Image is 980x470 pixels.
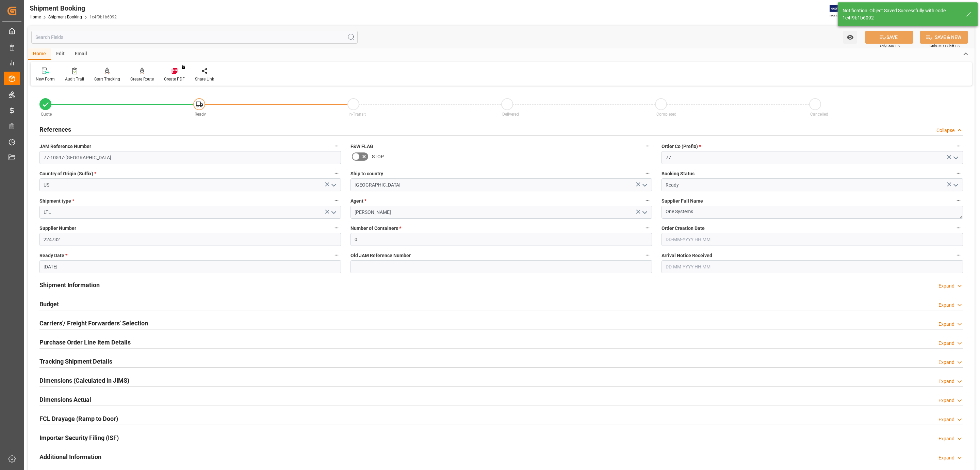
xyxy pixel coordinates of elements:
textarea: One Systems [661,206,963,219]
div: Expand [938,378,954,385]
h2: Carriers'/ Freight Forwarders' Selection [39,319,148,328]
button: Ship to country [643,169,652,178]
button: open menu [639,180,650,190]
button: Supplier Number [332,223,341,232]
span: In-Transit [348,112,366,117]
button: open menu [843,31,857,44]
div: Expand [938,416,954,423]
button: F&W FLAG [643,142,652,150]
div: Expand [938,454,954,461]
span: Supplier Full Name [661,197,703,205]
span: Booking Status [661,170,695,177]
input: DD-MM-YYYY [39,260,341,273]
button: Country of Origin (Suffix) * [332,169,341,178]
button: Arrival Notice Received [954,251,963,260]
div: Expand [938,321,954,328]
span: F&W FLAG [350,143,373,150]
input: Search Fields [31,31,358,44]
div: Expand [938,435,954,442]
button: open menu [950,152,961,163]
span: Country of Origin (Suffix) [39,170,96,177]
h2: Shipment Information [39,280,100,290]
div: Expand [938,340,954,347]
div: Create Route [130,76,154,82]
span: Order Creation Date [661,225,705,232]
button: Agent * [643,196,652,205]
span: Completed [656,112,676,117]
button: Supplier Full Name [954,196,963,205]
span: Quote [41,112,52,117]
div: Notification: Object Saved Successfully with code 1c4f9b1b6092 [843,7,960,21]
span: Ready Date [39,252,67,259]
span: Old JAM Reference Number [350,252,411,259]
span: Order Co (Prefix) [661,143,701,150]
button: Shipment type * [332,196,341,205]
span: Ctrl/CMD + Shift + S [930,43,960,48]
span: Ready [195,112,206,117]
button: open menu [950,180,961,190]
div: Share Link [195,76,214,82]
span: Arrival Notice Received [661,252,712,259]
div: Collapse [936,127,954,134]
input: DD-MM-YYYY HH:MM [661,233,963,246]
button: SAVE [865,31,913,44]
button: open menu [639,207,650,218]
div: Audit Trail [65,76,84,82]
h2: Tracking Shipment Details [39,357,112,366]
a: Home [30,15,41,19]
h2: Dimensions (Calculated in JIMS) [39,376,129,385]
span: Agent [350,197,366,205]
span: Shipment type [39,197,74,205]
input: Type to search/select [39,178,341,191]
button: Old JAM Reference Number [643,251,652,260]
h2: Budget [39,299,59,309]
input: DD-MM-YYYY HH:MM [661,260,963,273]
div: Home [28,48,51,60]
h2: References [39,125,71,134]
span: Number of Containers [350,225,401,232]
div: Expand [938,302,954,309]
div: Expand [938,397,954,404]
div: Shipment Booking [30,3,117,13]
h2: Purchase Order Line Item Details [39,338,131,347]
span: Supplier Number [39,225,76,232]
div: Expand [938,359,954,366]
button: Booking Status [954,169,963,178]
button: SAVE & NEW [920,31,968,44]
span: STOP [372,153,384,160]
span: Cancelled [810,112,828,117]
button: open menu [328,207,339,218]
h2: Dimensions Actual [39,395,91,404]
div: Email [70,48,92,60]
div: Expand [938,282,954,290]
span: Delivered [502,112,519,117]
button: Order Creation Date [954,223,963,232]
h2: Additional Information [39,452,101,461]
button: Ready Date * [332,251,341,260]
div: Edit [51,48,70,60]
span: Ship to country [350,170,383,177]
a: Shipment Booking [48,15,82,19]
h2: Importer Security Filing (ISF) [39,433,119,442]
button: Number of Containers * [643,223,652,232]
button: JAM Reference Number [332,142,341,150]
div: New Form [36,76,55,82]
span: Ctrl/CMD + S [880,43,900,48]
h2: FCL Drayage (Ramp to Door) [39,414,118,423]
div: Start Tracking [94,76,120,82]
span: JAM Reference Number [39,143,91,150]
img: Exertis%20JAM%20-%20Email%20Logo.jpg_1722504956.jpg [830,5,853,17]
button: Order Co (Prefix) * [954,142,963,150]
button: open menu [328,180,339,190]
